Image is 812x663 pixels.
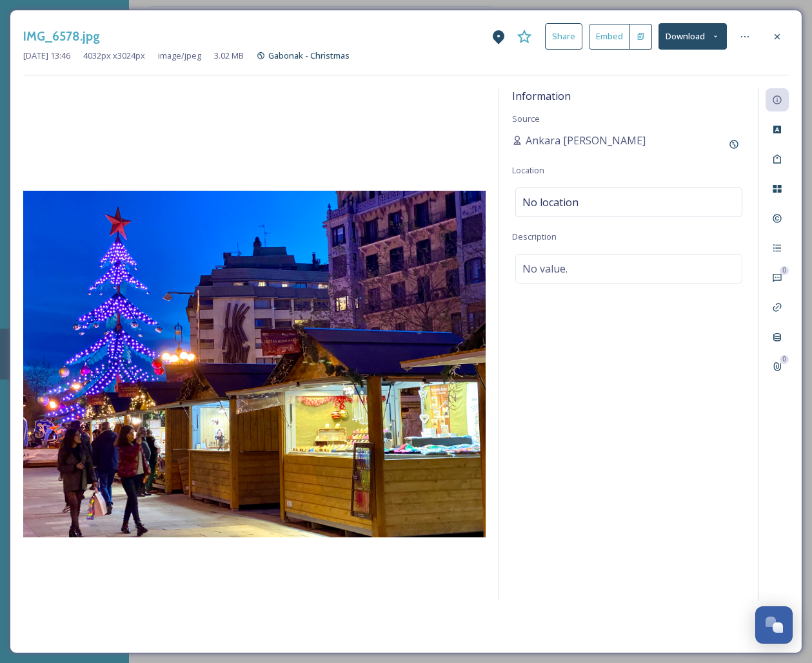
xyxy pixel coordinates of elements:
[23,27,100,46] h3: IMG_6578.jpg
[512,89,571,103] span: Information
[522,195,579,210] span: No location
[545,23,582,50] button: Share
[522,261,568,276] span: No value.
[589,24,630,50] button: Embed
[512,231,557,242] span: Description
[158,50,201,62] span: image/jpeg
[780,355,789,364] div: 0
[755,606,793,644] button: Open Chat
[23,191,486,537] img: IMG_6578.jpg
[214,50,244,62] span: 3.02 MB
[512,164,544,176] span: Location
[83,50,145,62] span: 4032 px x 3024 px
[526,133,646,148] span: Ankara [PERSON_NAME]
[512,113,540,124] span: Source
[23,50,70,62] span: [DATE] 13:46
[268,50,350,61] span: Gabonak - Christmas
[659,23,727,50] button: Download
[780,266,789,275] div: 0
